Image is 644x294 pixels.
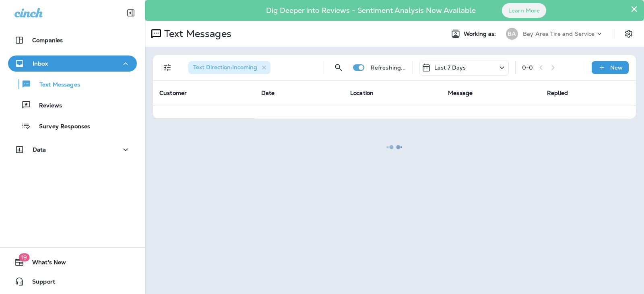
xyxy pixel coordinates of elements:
button: Text Messages [8,76,137,93]
p: Survey Responses [31,123,90,131]
p: Inbox [33,60,48,67]
button: 19What's New [8,254,137,270]
p: New [610,64,623,71]
span: Support [24,278,55,288]
button: Collapse Sidebar [120,5,142,21]
button: Reviews [8,97,137,113]
p: Data [33,146,46,153]
p: Text Messages [31,81,80,89]
p: Companies [32,37,63,43]
button: Inbox [8,56,137,72]
button: Support [8,273,137,290]
span: 19 [19,253,29,261]
button: Data [8,142,137,158]
span: What's New [24,259,66,269]
p: Reviews [31,102,62,110]
button: Survey Responses [8,117,137,134]
button: Companies [8,32,137,48]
